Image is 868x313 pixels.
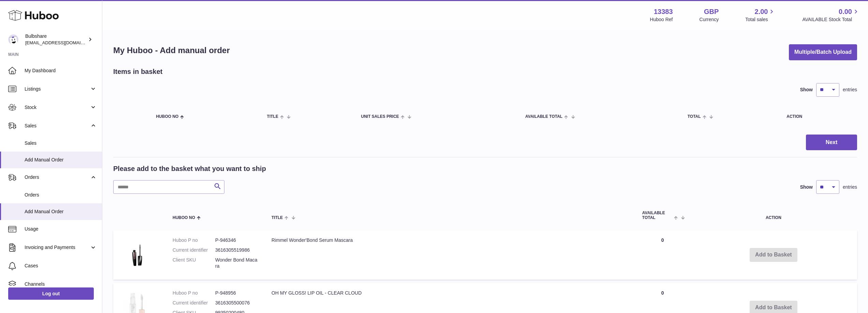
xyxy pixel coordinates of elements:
[642,211,673,220] span: AVAILABLE Total
[361,114,399,119] span: Unit Sales Price
[690,204,857,226] th: Action
[25,263,97,269] span: Cases
[113,45,230,56] h1: My Huboo - Add manual order
[839,7,852,16] span: 0.00
[25,208,97,215] span: Add Manual Order
[173,300,215,306] dt: Current identifier
[843,184,857,190] span: entries
[25,104,90,111] span: Stock
[25,123,90,129] span: Sales
[654,7,673,16] strong: 13383
[802,7,860,23] a: 0.00 AVAILABLE Stock Total
[635,230,690,280] td: 0
[215,257,258,270] dd: Wonder Bond Macara
[843,87,857,93] span: entries
[755,7,768,16] span: 2.00
[25,67,97,74] span: My Dashboard
[806,135,857,151] button: Next
[215,237,258,244] dd: P-946346
[688,114,701,119] span: Total
[25,226,97,232] span: Usage
[786,114,850,119] div: Action
[800,184,813,190] label: Show
[525,114,562,119] span: AVAILABLE Total
[113,67,163,76] h2: Items in basket
[265,230,635,280] td: Rimmel Wonder'Bond Serum Mascara
[215,247,258,253] dd: 3616305519986
[271,216,283,220] span: Title
[650,16,673,23] div: Huboo Ref
[173,247,215,253] dt: Current identifier
[173,290,215,296] dt: Huboo P no
[745,16,776,23] span: Total sales
[173,257,215,270] dt: Client SKU
[704,7,719,16] strong: GBP
[25,33,87,46] div: Bulbshare
[215,300,258,306] dd: 3616305500076
[267,114,278,119] span: Title
[8,34,18,45] img: rimmellive@bulbshare.com
[25,157,97,163] span: Add Manual Order
[745,7,776,23] a: 2.00 Total sales
[173,216,195,220] span: Huboo no
[120,237,154,271] img: Rimmel Wonder'Bond Serum Mascara
[25,174,90,181] span: Orders
[25,244,90,251] span: Invoicing and Payments
[25,281,97,287] span: Channels
[25,192,97,198] span: Orders
[173,237,215,244] dt: Huboo P no
[700,16,719,23] div: Currency
[215,290,258,296] dd: P-948956
[25,40,100,45] span: [EMAIL_ADDRESS][DOMAIN_NAME]
[789,44,857,60] button: Multiple/Batch Upload
[113,164,266,173] h2: Please add to the basket what you want to ship
[800,87,813,93] label: Show
[25,140,97,146] span: Sales
[8,287,94,300] a: Log out
[802,16,860,23] span: AVAILABLE Stock Total
[156,114,178,119] span: Huboo no
[25,86,90,92] span: Listings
